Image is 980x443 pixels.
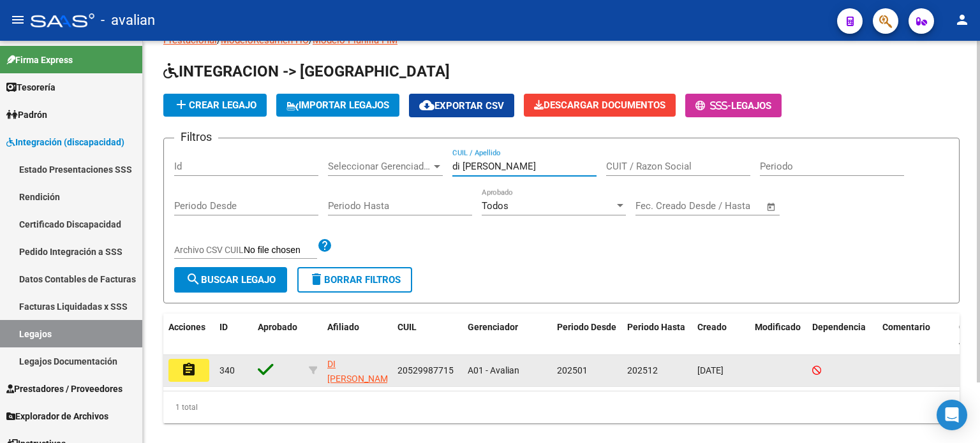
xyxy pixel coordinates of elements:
[468,365,519,375] span: A01 - Avalian
[6,135,124,149] span: Integración (discapacidad)
[764,200,779,214] button: Open calendar
[219,322,228,332] span: ID
[697,322,727,332] span: Creado
[882,322,930,332] span: Comentario
[954,12,970,27] mat-icon: person
[297,267,412,293] button: Borrar Filtros
[685,94,782,117] button: -Legajos
[186,272,201,287] mat-icon: search
[635,200,677,212] input: Start date
[552,314,622,356] datatable-header-cell: Periodo Desde
[163,62,450,80] span: INTEGRACION -> [GEOGRAPHIC_DATA]
[697,365,724,375] span: [DATE]
[482,200,509,212] span: Todos
[253,314,304,356] datatable-header-cell: Aprobado
[750,314,807,356] datatable-header-cell: Modificado
[688,200,750,212] input: End date
[419,98,434,113] mat-icon: cloud_download
[557,365,588,375] span: 202501
[219,365,235,375] span: 340
[174,99,256,111] span: Crear Legajo
[309,272,324,287] mat-icon: delete
[6,382,122,396] span: Prestadores / Proveedores
[812,322,866,332] span: Dependencia
[174,267,287,293] button: Buscar Legajo
[286,99,389,111] span: IMPORTAR LEGAJOS
[463,314,552,356] datatable-header-cell: Gerenciador
[692,314,750,356] datatable-header-cell: Creado
[695,100,731,112] span: -
[937,400,967,430] div: Open Intercom Messenger
[622,314,692,356] datatable-header-cell: Periodo Hasta
[877,314,954,356] datatable-header-cell: Comentario
[174,245,244,255] span: Archivo CSV CUIL
[181,362,197,377] mat-icon: assignment
[276,94,399,117] button: IMPORTAR LEGAJOS
[397,322,417,332] span: CUIL
[392,314,463,356] datatable-header-cell: CUIL
[419,100,504,112] span: Exportar CSV
[101,6,155,34] span: - avalian
[409,94,514,117] button: Exportar CSV
[627,322,685,332] span: Periodo Hasta
[534,99,665,111] span: Descargar Documentos
[468,322,518,332] span: Gerenciador
[557,322,616,332] span: Periodo Desde
[627,365,658,375] span: 202512
[328,161,431,172] span: Seleccionar Gerenciador
[168,322,205,332] span: Acciones
[6,108,47,122] span: Padrón
[6,80,56,94] span: Tesorería
[163,19,960,423] div: / / / / / /
[174,128,218,146] h3: Filtros
[397,365,454,375] span: 20529987715
[186,274,276,286] span: Buscar Legajo
[163,314,214,356] datatable-header-cell: Acciones
[163,391,960,423] div: 1 total
[163,94,267,117] button: Crear Legajo
[322,314,392,356] datatable-header-cell: Afiliado
[755,322,801,332] span: Modificado
[327,359,396,384] span: DI [PERSON_NAME]
[327,322,359,332] span: Afiliado
[731,100,771,112] span: Legajos
[6,409,108,423] span: Explorador de Archivos
[10,12,26,27] mat-icon: menu
[244,245,317,256] input: Archivo CSV CUIL
[317,238,332,253] mat-icon: help
[524,94,676,117] button: Descargar Documentos
[214,314,253,356] datatable-header-cell: ID
[6,53,73,67] span: Firma Express
[309,274,401,286] span: Borrar Filtros
[258,322,297,332] span: Aprobado
[807,314,877,356] datatable-header-cell: Dependencia
[174,97,189,112] mat-icon: add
